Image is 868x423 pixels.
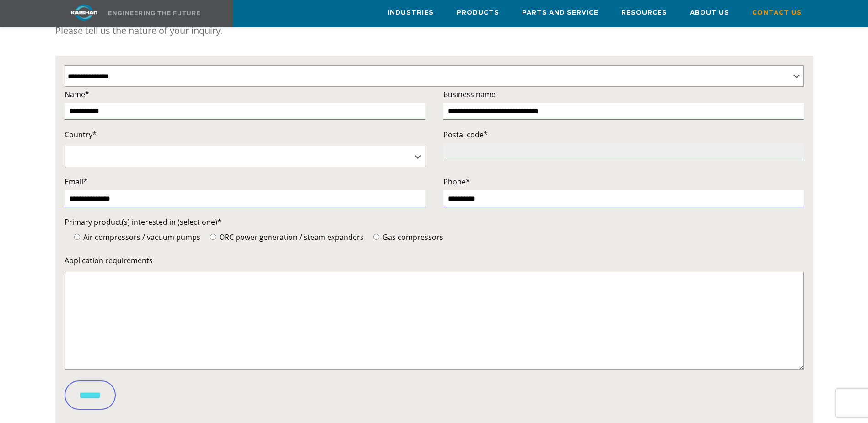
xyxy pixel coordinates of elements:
label: Business name [443,88,804,101]
input: Gas compressors [373,234,379,240]
img: Engineering the future [108,11,200,15]
label: Email* [65,175,425,188]
label: Postal code* [443,128,804,141]
a: Parts and Service [522,0,598,25]
span: ORC power generation / steam expanders [217,232,364,242]
span: Resources [621,8,667,18]
label: Name* [65,88,425,101]
label: Application requirements [65,254,804,267]
span: Contact Us [752,8,802,18]
span: Air compressors / vacuum pumps [81,232,200,242]
label: Country* [65,128,425,141]
span: Parts and Service [522,8,598,18]
span: Industries [388,8,434,18]
a: About Us [690,0,729,25]
input: ORC power generation / steam expanders [210,234,216,240]
label: Phone* [443,175,804,188]
form: Contact form [65,88,804,417]
span: Gas compressors [381,232,443,242]
img: kaishan logo [50,5,119,21]
span: Products [457,8,499,18]
p: Please tell us the nature of your inquiry. [55,22,813,40]
span: About Us [690,8,729,18]
a: Contact Us [752,0,802,25]
a: Industries [388,0,434,25]
input: Air compressors / vacuum pumps [74,234,80,240]
a: Resources [621,0,667,25]
a: Products [457,0,499,25]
